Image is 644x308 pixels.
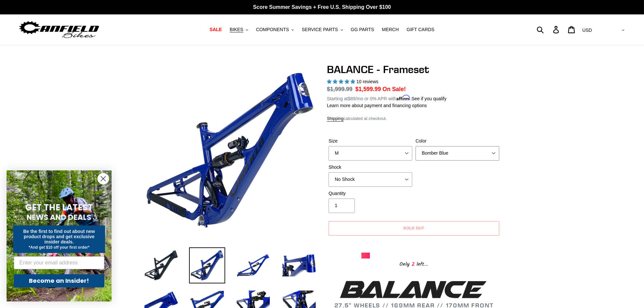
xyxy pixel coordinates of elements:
[355,86,381,92] span: $1,599.99
[329,138,412,144] label: Size
[206,25,225,34] a: SALE
[23,229,95,244] span: Be the first to find out about new product drops and get exclusive insider deals.
[27,212,92,222] span: NEWS AND DEALS
[189,247,225,283] img: Load image into Gallery viewer, BALANCE - Frameset
[298,25,346,34] button: SERVICE PARTS
[327,116,344,122] a: Shipping
[327,94,446,102] p: Starting at /mo or 0% APR with .
[25,202,93,213] span: GET THE LATEST
[410,260,417,268] span: 2
[403,25,438,34] a: GIFT CARDS
[382,85,406,93] span: On Sale!
[327,103,427,108] a: Learn more about payment and financing options
[235,247,271,283] img: Load image into Gallery viewer, BALANCE - Frameset
[351,27,374,32] span: GG PARTS
[348,96,355,101] span: $89
[210,27,222,32] span: SALE
[29,245,89,250] span: *And get $10 off your first order*
[329,164,412,171] label: Shock
[256,27,289,32] span: COMPONENTS
[403,225,424,230] span: Sold out
[281,247,317,283] img: Load image into Gallery viewer, BALANCE - Frameset
[329,221,499,236] button: Sold out
[407,27,435,32] span: GIFT CARDS
[382,27,399,32] span: MERCH
[327,115,501,122] div: calculated at checkout.
[361,259,466,269] div: Only left...
[143,247,179,283] img: Load image into Gallery viewer, BALANCE - Frameset
[230,27,243,32] span: BIKES
[540,22,557,37] input: Search
[253,25,297,34] button: COMPONENTS
[327,86,353,92] s: $1,999.99
[348,25,377,34] a: GG PARTS
[397,95,410,101] span: Affirm
[14,274,104,287] button: Become an Insider!
[416,138,499,144] label: Color
[97,173,109,184] button: Close dialog
[302,27,338,32] span: SERVICE PARTS
[14,256,104,269] input: Enter your email address
[226,25,251,34] button: BIKES
[327,79,356,84] span: 5.00 stars
[327,63,501,76] h1: BALANCE - Frameset
[18,19,100,40] img: Canfield Bikes
[379,25,402,34] a: MERCH
[329,190,412,197] label: Quantity
[412,96,447,101] a: See if you qualify - Learn more about Affirm Financing (opens in modal)
[356,79,378,84] span: 10 reviews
